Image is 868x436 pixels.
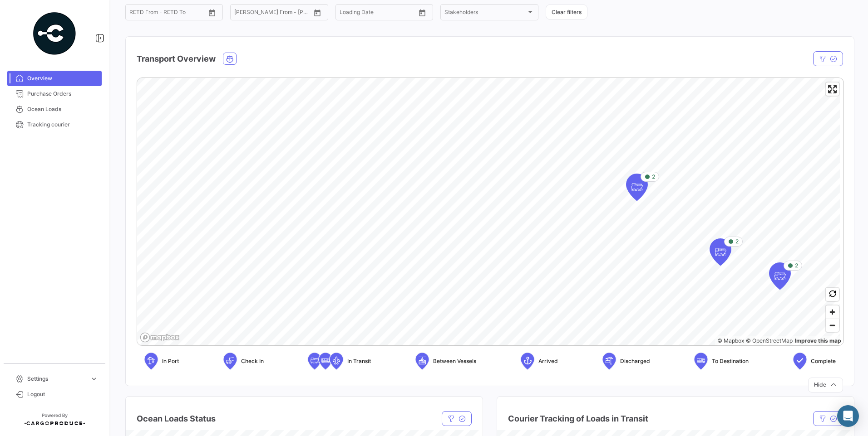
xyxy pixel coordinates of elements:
[826,305,839,319] button: Zoom in
[340,10,352,17] input: From
[769,262,791,290] div: Map marker
[826,319,839,332] span: Zoom out
[826,319,839,332] button: Zoom out
[347,357,371,365] span: In Transit
[795,262,798,270] span: 2
[311,6,324,19] button: Open calendar
[444,10,526,17] span: Stakeholders
[27,375,86,383] span: Settings
[162,357,179,365] span: In Port
[140,332,180,343] a: Mapbox logo
[27,90,98,98] span: Purchase Orders
[27,390,98,398] span: Logout
[837,405,859,427] div: Abrir Intercom Messenger
[137,412,216,425] h4: Ocean Loads Status
[735,237,739,246] span: 2
[712,357,749,365] span: To Destination
[137,53,216,65] h4: Transport Overview
[415,6,429,19] button: Open calendar
[508,412,648,425] h4: Courier Tracking of Loads in Transit
[826,82,839,96] button: Enter fullscreen
[27,121,98,129] span: Tracking courier
[223,53,236,64] button: Ocean
[433,357,476,365] span: Between Vessels
[811,357,836,365] span: Complete
[27,105,98,113] span: Ocean Loads
[652,173,655,181] span: 2
[795,337,841,344] a: Map feedback
[746,337,793,344] a: OpenStreetMap
[148,10,185,17] input: To
[808,378,843,392] button: Hide
[359,10,395,17] input: To
[7,86,102,102] a: Purchase Orders
[7,117,102,132] a: Tracking courier
[205,6,219,19] button: Open calendar
[7,71,102,86] a: Overview
[538,357,558,365] span: Arrived
[620,357,650,365] span: Discharged
[234,10,247,17] input: From
[710,238,731,266] div: Map marker
[241,357,264,365] span: Check In
[27,74,98,82] span: Overview
[253,10,290,17] input: To
[129,10,142,17] input: From
[32,11,77,56] img: powered-by.png
[90,375,98,383] span: expand_more
[626,174,648,201] div: Map marker
[137,78,840,346] canvas: Map
[546,5,587,19] button: Clear filters
[717,337,744,344] a: Mapbox
[7,102,102,117] a: Ocean Loads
